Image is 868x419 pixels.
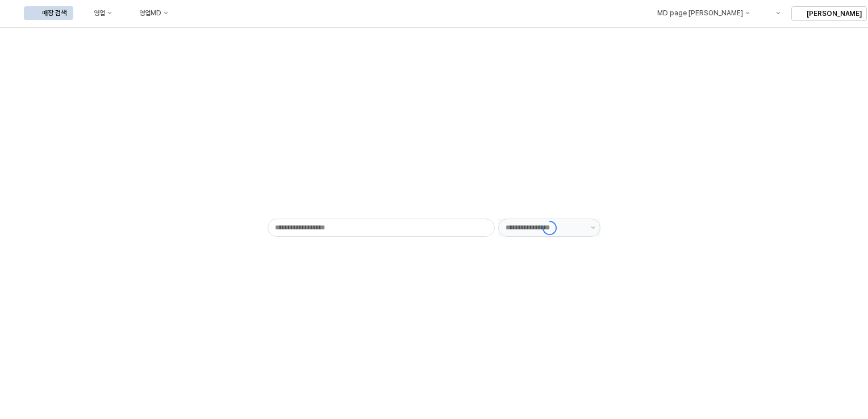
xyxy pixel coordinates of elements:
div: Menu item 6 [758,6,787,20]
div: 매장 검색 [42,9,66,17]
button: 영업 [76,6,119,20]
button: MD page [PERSON_NAME] [639,6,756,20]
button: 영업MD [121,6,175,20]
button: 매장 검색 [24,6,73,20]
button: [PERSON_NAME] [791,6,867,21]
div: MD page [PERSON_NAME] [657,9,742,17]
div: 영업 [94,9,105,17]
div: MD page 이동 [639,6,756,20]
div: 영업MD [139,9,161,17]
p: [PERSON_NAME] [807,9,862,18]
